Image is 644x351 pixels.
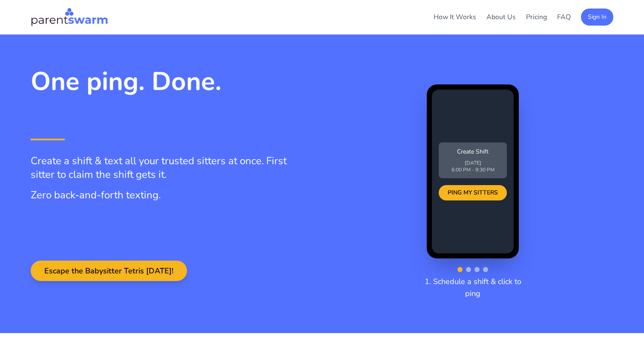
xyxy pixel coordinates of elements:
a: About Us [486,12,516,22]
a: Escape the Babysitter Tetris [DATE]! [31,267,187,276]
p: 6:00 PM - 9:30 PM [444,166,502,173]
a: FAQ [557,12,571,22]
a: How It Works [434,12,476,22]
a: Sign In [581,12,613,21]
a: Pricing [526,12,547,22]
div: PING MY SITTERS [439,185,507,200]
img: Parentswarm Logo [31,7,108,27]
p: Create Shift [444,148,502,156]
p: [DATE] [444,160,502,166]
button: Sign In [581,9,613,26]
button: Escape the Babysitter Tetris [DATE]! [31,261,187,281]
p: 1. Schedule a shift & click to ping [418,276,527,299]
